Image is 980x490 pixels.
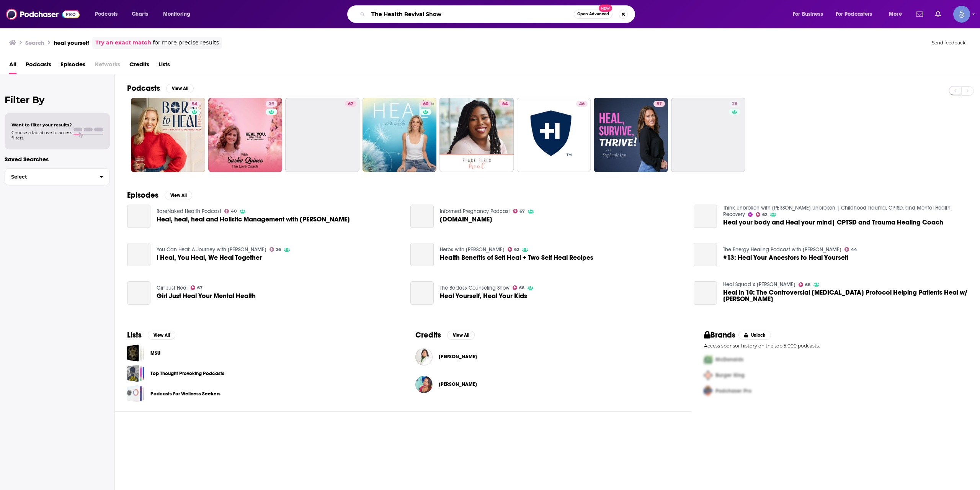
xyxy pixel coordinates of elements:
[285,98,359,172] a: 67
[11,122,72,128] span: Want to filter your results?
[157,293,256,299] a: Girl Just Heal Your Mental Health
[127,84,160,93] h2: Podcasts
[701,367,715,383] img: Second Pro Logo
[166,84,194,93] button: View All
[410,205,434,228] a: Heal.com
[5,156,110,163] p: Saved Searches
[269,247,281,252] a: 26
[723,219,943,226] a: Heal your body and Heal your mind| CPTSD and Trauma Healing Coach
[519,210,525,213] span: 67
[269,100,274,108] span: 39
[348,100,353,108] span: 67
[231,210,237,213] span: 40
[577,12,609,16] span: Open Advanced
[197,286,203,290] span: 67
[415,348,433,365] a: Dr. Anh Nguyen
[884,8,911,20] button: open menu
[831,8,884,20] button: open menu
[723,246,841,253] a: The Energy Healing Podcast with Dr. Katharina Johnson
[913,8,926,21] a: Show notifications dropdown
[723,289,968,302] span: Heal in 10: The Controversial [MEDICAL_DATA] Protocol Helping Patients Heal w/ [PERSON_NAME]
[60,58,85,74] a: Episodes
[127,243,150,266] a: I Heal, You Heal, We Heal Together
[701,383,715,399] img: Third Pro Logo
[694,243,717,266] a: #13: Heal Your Ancestors to Heal Yourself
[513,209,525,213] a: 67
[594,98,668,172] a: 57
[127,330,175,340] a: ListsView All
[599,5,612,12] span: New
[723,281,795,288] a: Heal Squad x Maria Menounos
[517,98,591,172] a: 46
[415,330,475,340] a: CreditsView All
[158,58,170,74] a: Lists
[574,10,612,19] button: Open AdvancedNew
[95,38,151,47] a: Try an exact match
[762,213,767,216] span: 62
[129,58,149,74] span: Credits
[157,254,262,261] a: I Heal, You Heal, We Heal Together
[729,101,740,107] a: 28
[723,254,848,261] span: #13: Heal Your Ancestors to Heal Yourself
[150,369,224,378] a: Top Thought Provoking Podcasts
[715,388,751,394] span: Podchaser Pro
[127,205,150,228] a: Heal, heal, heal and Holistic Management with Abbey Smith
[127,365,144,382] a: Top Thought Provoking Podcasts
[932,8,944,21] a: Show notifications dropdown
[440,293,527,299] a: Heal Yourself, Heal Your Kids
[131,98,205,172] a: 54
[9,58,16,74] a: All
[127,190,158,200] h2: Episodes
[368,8,574,20] input: Search podcasts, credits, & more...
[157,216,350,223] span: Heal, heal, heal and Holistic Management with [PERSON_NAME]
[191,285,203,290] a: 67
[132,9,148,20] span: Charts
[579,100,585,108] span: 46
[415,344,679,369] button: Dr. Anh NguyenDr. Anh Nguyen
[95,58,120,74] span: Networks
[519,286,524,290] span: 66
[153,38,219,47] span: for more precise results
[148,331,175,340] button: View All
[127,385,144,402] a: Podcasts For Wellness Seekers
[694,281,717,305] a: Heal in 10: The Controversial Cancer Protocol Helping Patients Heal w/ Dr. William Makis
[415,376,433,393] img: Cleopatra Jade
[127,330,142,340] h2: Lists
[127,84,194,93] a: PodcastsView All
[653,101,665,107] a: 57
[844,247,857,252] a: 44
[415,372,679,397] button: Cleopatra JadeCleopatra Jade
[657,100,662,108] span: 57
[5,174,93,179] span: Select
[439,354,477,360] span: [PERSON_NAME]
[127,190,192,200] a: EpisodesView All
[756,212,768,217] a: 62
[439,381,477,387] a: Cleopatra Jade
[723,289,968,302] a: Heal in 10: The Controversial Cancer Protocol Helping Patients Heal w/ Dr. William Makis
[410,243,434,266] a: Health Benefits of Self Heal + Two Self Heal Recipes
[420,101,431,107] a: 60
[701,352,715,367] img: First Pro Logo
[704,330,736,340] h2: Brands
[54,39,89,46] h3: heal yourself
[90,8,127,20] button: open menu
[189,101,200,107] a: 54
[953,6,970,23] button: Show profile menu
[276,248,281,251] span: 26
[929,39,968,46] button: Send feedback
[851,248,857,251] span: 44
[514,248,519,251] span: 62
[576,101,588,107] a: 46
[224,209,237,213] a: 40
[127,344,144,362] span: MSU
[793,9,823,20] span: For Business
[671,98,745,172] a: 28
[704,343,968,349] p: Access sponsor history on the top 5,000 podcasts.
